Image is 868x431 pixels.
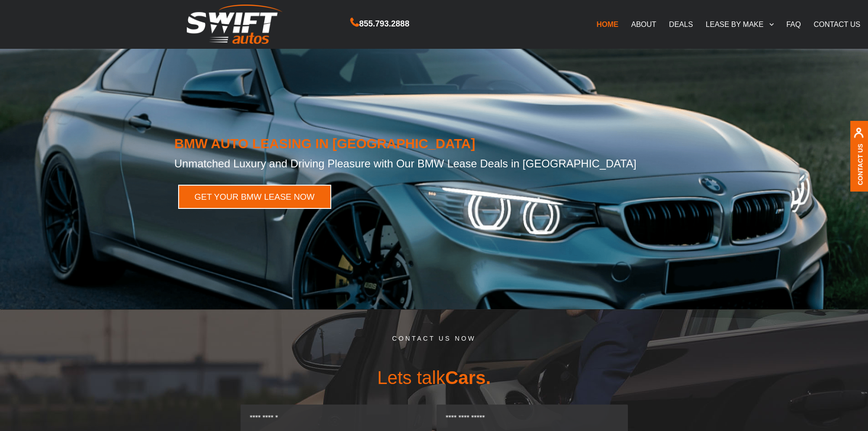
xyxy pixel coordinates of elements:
[178,185,331,209] a: GET YOUR BMW LEASE NOW
[187,5,282,44] img: Swift Autos
[9,335,859,351] h5: CONTACT US NOW
[175,151,694,171] h2: Unmatched Luxury and Driving Pleasure with Our BMW Lease Deals in [GEOGRAPHIC_DATA]
[853,127,864,143] img: contact us, iconuser
[175,136,694,151] h1: BMW AUTO LEASING IN [GEOGRAPHIC_DATA]
[359,17,409,31] span: 855.793.2888
[625,15,663,34] a: ABOUT
[663,15,699,34] a: DEALS
[590,15,625,34] a: HOME
[445,368,491,388] span: Cars.
[350,20,409,28] a: 855.793.2888
[699,15,780,34] a: LEASE BY MAKE
[807,15,867,34] a: CONTACT US
[857,143,864,185] a: Contact Us
[9,351,859,405] h3: Lets talk
[780,15,807,34] a: FAQ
